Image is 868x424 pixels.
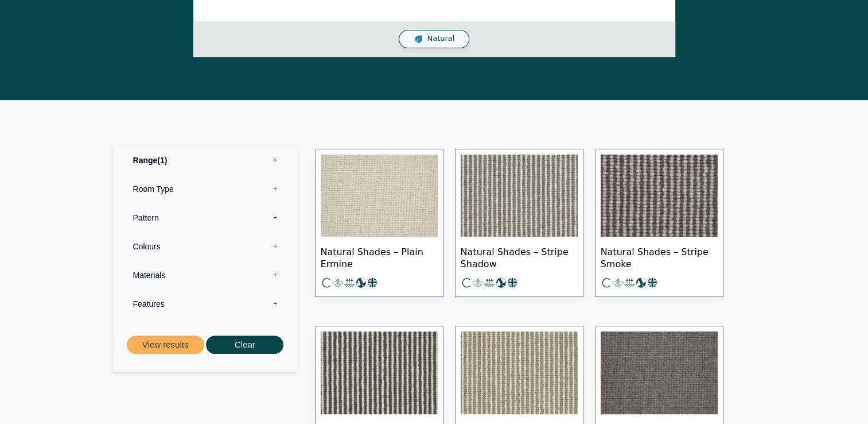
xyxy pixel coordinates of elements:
[601,332,718,414] img: Plain Shadow Dark Grey
[601,237,718,277] span: Natural Shades – Stripe Smoke
[122,175,289,203] label: Room Type
[461,155,578,237] img: mid grey & cream stripe
[157,156,167,165] span: 1
[122,203,289,232] label: Pattern
[206,336,283,354] button: Clear
[321,332,438,414] img: Cream & Grey Stripe
[461,237,578,277] span: Natural Shades – Stripe Shadow
[122,232,289,261] label: Colours
[122,146,289,175] label: Range
[427,34,454,44] span: Natural
[321,155,438,237] img: Plain soft cream
[601,155,718,237] img: dark and light grey stripe
[127,336,204,354] button: View results
[122,290,289,318] label: Features
[455,149,583,298] a: Natural Shades – Stripe Shadow
[461,332,578,414] img: Soft beige & cream stripe
[321,237,438,277] span: Natural Shades – Plain Ermine
[595,149,723,298] a: Natural Shades – Stripe Smoke
[122,261,289,290] label: Materials
[315,149,443,298] a: Natural Shades – Plain Ermine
